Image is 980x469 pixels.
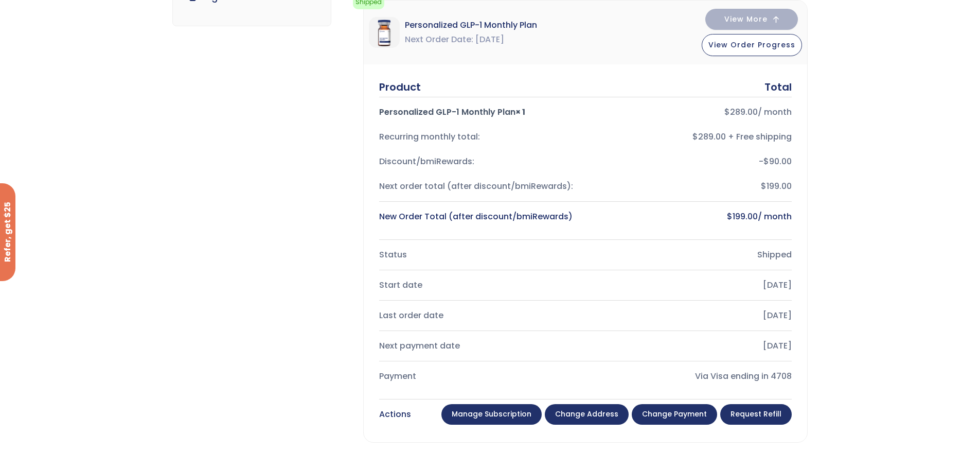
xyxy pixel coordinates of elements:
div: Start date [379,278,577,292]
div: Next order total (after discount/bmiRewards): [379,179,577,194]
div: Total [764,80,792,94]
button: View More [705,9,798,30]
div: [DATE] [594,339,792,353]
div: Next payment date [379,339,577,353]
bdi: 289.00 [724,106,758,118]
span: View Order Progress [708,40,795,50]
bdi: 199.00 [727,211,758,222]
div: [DATE] [594,278,792,292]
div: Last order date [379,308,577,323]
div: Discount/bmiRewards: [379,154,577,169]
div: Recurring monthly total: [379,130,577,144]
div: [DATE] [594,308,792,323]
a: Change payment [632,404,717,425]
div: / month [594,210,792,224]
a: Change address [545,404,629,425]
a: Manage Subscription [441,404,542,425]
div: $289.00 + Free shipping [594,130,792,144]
span: $ [763,155,769,167]
div: Payment [379,369,577,384]
div: Status [379,248,577,262]
span: $ [724,106,730,118]
div: / month [594,105,792,119]
span: 90.00 [763,155,792,167]
div: - [594,154,792,169]
button: View Order Progress [702,34,802,56]
div: Product [379,80,421,94]
strong: × 1 [515,106,525,118]
div: $199.00 [594,179,792,194]
div: Via Visa ending in 4708 [594,369,792,384]
a: Request Refill [720,404,792,425]
div: New Order Total (after discount/bmiRewards) [379,210,577,224]
span: $ [727,211,733,222]
div: Actions [379,407,411,422]
span: View More [724,16,768,23]
div: Personalized GLP-1 Monthly Plan [379,105,577,119]
span: [DATE] [475,32,504,47]
div: Shipped [594,248,792,262]
span: Next Order Date [405,32,473,47]
span: Personalized GLP-1 Monthly Plan [405,18,537,32]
